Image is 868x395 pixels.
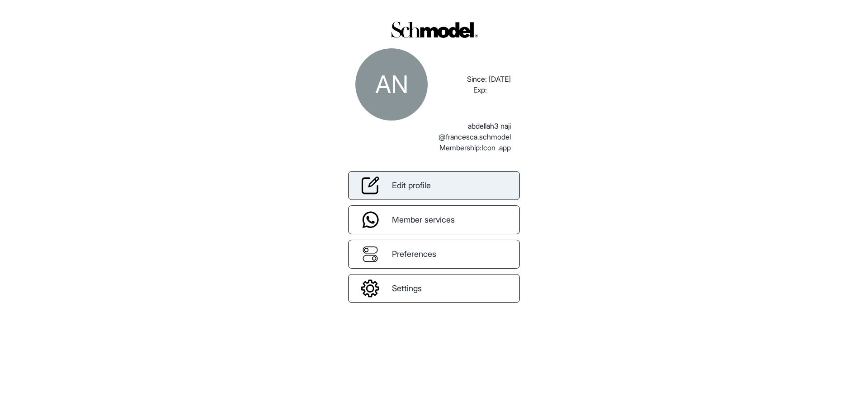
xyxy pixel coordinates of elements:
span: AN [375,70,408,99]
p: Membership: Icon .app [439,142,511,153]
span: Edit profile [392,179,431,191]
p: [DATE] [489,74,511,84]
div: abdellah3 naji [355,48,428,121]
a: settingsSettings [348,274,520,303]
p: Since: [467,74,487,84]
span: Preferences [392,248,436,260]
img: Preferances [361,245,379,263]
img: MemberServices [362,211,379,229]
span: Settings [392,282,422,294]
img: EditProfile [361,177,379,195]
span: Member services [392,214,455,226]
img: logo [387,18,481,41]
img: settings [361,279,379,297]
p: Exp: [473,84,487,95]
a: EditProfileEdit profile [348,171,520,200]
p: abdellah3 naji [468,121,511,131]
p: @francesca.schmodel [439,131,511,142]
